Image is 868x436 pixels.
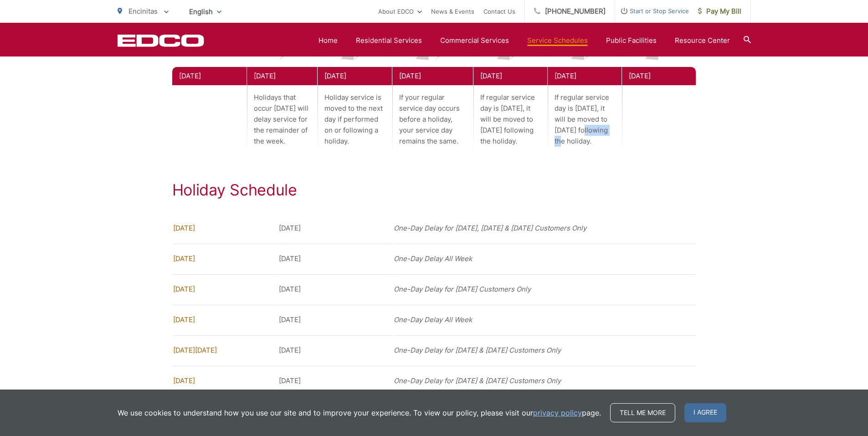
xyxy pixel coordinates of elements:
[394,335,695,365] td: One-Day Delay for [DATE] & [DATE] Customers Only
[279,214,393,243] td: [DATE]
[392,67,473,85] div: [DATE]
[527,35,588,46] a: Service Schedules
[172,67,247,85] div: [DATE]
[279,244,393,273] td: [DATE]
[394,214,695,243] td: One-Day Delay for [DATE], [DATE] & [DATE] Customers Only
[483,6,515,17] a: Contact Us
[173,214,278,243] td: [DATE]
[431,6,474,17] a: News & Events
[173,335,278,365] td: [DATE][DATE]
[172,181,696,199] h2: Holiday Schedule
[279,274,393,304] td: [DATE]
[622,67,696,85] div: [DATE]
[548,85,621,154] p: If regular service day is [DATE], it will be moved to [DATE] following the holiday.
[675,35,730,46] a: Resource Center
[318,35,338,46] a: Home
[610,403,675,422] a: Tell me more
[247,67,318,85] div: [DATE]
[318,67,391,85] div: [DATE]
[279,366,393,395] td: [DATE]
[173,274,278,304] td: [DATE]
[392,85,473,154] p: If your regular service day occurs before a holiday, your service day remains the same.
[279,305,393,334] td: [DATE]
[318,85,391,154] p: Holiday service is moved to the next day if performed on or following a holiday.
[118,407,601,418] p: We use cookies to understand how you use our site and to improve your experience. To view our pol...
[394,366,695,395] td: One-Day Delay for [DATE] & [DATE] Customers Only
[684,403,726,422] span: I agree
[173,244,278,273] td: [DATE]
[378,6,422,17] a: About EDCO
[173,366,278,395] td: [DATE]
[182,4,228,20] span: English
[173,305,278,334] td: [DATE]
[279,335,393,365] td: [DATE]
[548,67,621,85] div: [DATE]
[128,7,158,15] span: Encinitas
[698,6,741,17] span: Pay My Bill
[440,35,509,46] a: Commercial Services
[606,35,657,46] a: Public Facilities
[473,85,547,154] p: If regular service day is [DATE], it will be moved to [DATE] following the holiday.
[247,85,318,154] p: Holidays that occur [DATE] will delay service for the remainder of the week.
[533,407,582,418] a: privacy policy
[473,67,547,85] div: [DATE]
[356,35,422,46] a: Residential Services
[394,274,695,304] td: One-Day Delay for [DATE] Customers Only
[394,244,695,273] td: One-Day Delay All Week
[394,305,695,334] td: One-Day Delay All Week
[118,34,204,47] a: EDCD logo. Return to the homepage.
